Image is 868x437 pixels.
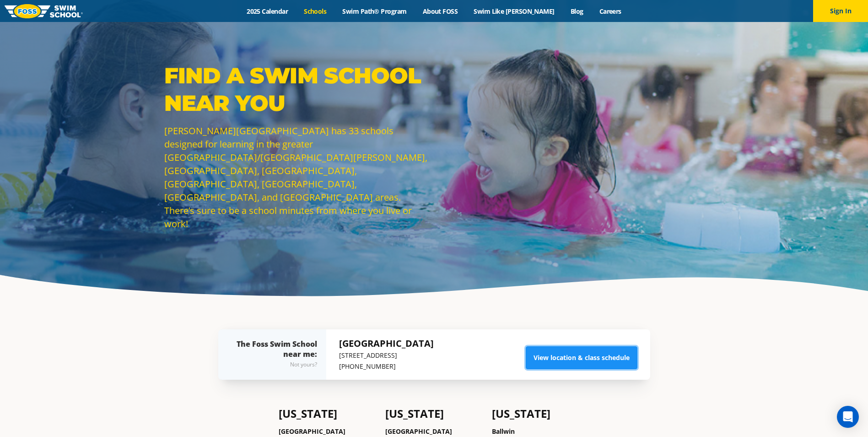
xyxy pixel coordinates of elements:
h4: [US_STATE] [385,407,483,420]
a: Ballwin [492,427,515,436]
div: The Foss Swim School near me: [237,339,317,370]
h4: [US_STATE] [279,407,376,420]
p: [PHONE_NUMBER] [339,361,434,372]
a: Blog [562,7,591,16]
a: [GEOGRAPHIC_DATA] [385,427,452,436]
p: [PERSON_NAME][GEOGRAPHIC_DATA] has 33 schools designed for learning in the greater [GEOGRAPHIC_DA... [164,124,430,230]
a: About FOSS [415,7,466,16]
a: View location & class schedule [526,346,637,369]
a: Swim Path® Program [334,7,415,16]
h4: [US_STATE] [492,407,589,420]
div: Open Intercom Messenger [837,406,859,428]
p: Find a Swim School Near You [164,62,430,117]
div: Not yours? [237,359,317,370]
a: Swim Like [PERSON_NAME] [466,7,563,16]
a: 2025 Calendar [239,7,296,16]
img: FOSS Swim School Logo [5,4,83,18]
a: [GEOGRAPHIC_DATA] [279,427,345,436]
h5: [GEOGRAPHIC_DATA] [339,337,434,350]
a: Schools [296,7,334,16]
a: Careers [591,7,629,16]
p: [STREET_ADDRESS] [339,350,434,361]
